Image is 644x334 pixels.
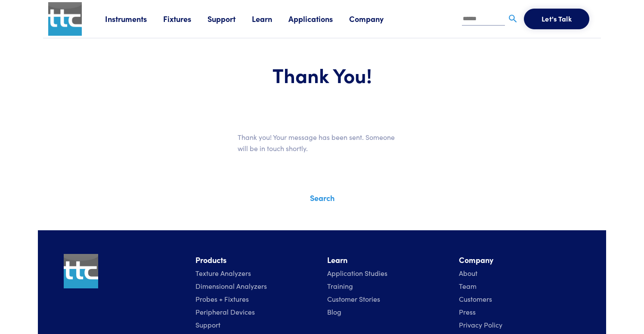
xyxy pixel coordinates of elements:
a: Support [195,320,220,329]
a: Training [327,281,353,291]
a: Team [459,281,477,291]
p: Thank you! Your message has been sent. Someone will be in touch shortly. [238,132,406,154]
h1: Thank You! [64,62,580,87]
a: Press [459,307,476,316]
a: Search [310,192,334,203]
li: Products [195,254,317,266]
a: Privacy Policy [459,320,502,329]
a: Dimensional Analyzers [195,281,267,291]
a: Blog [327,307,341,316]
li: Learn [327,254,449,266]
a: Texture Analyzers [195,268,251,278]
a: Support [207,13,252,24]
a: Probes + Fixtures [195,294,249,303]
a: Applications [288,13,349,24]
li: Company [459,254,580,266]
a: Application Studies [327,268,387,278]
img: ttc_logo_1x1_v1.0.png [64,254,98,288]
a: Instruments [105,13,163,24]
a: Learn [252,13,288,24]
button: Let's Talk [524,9,589,29]
a: Peripheral Devices [195,307,255,316]
a: Customers [459,294,492,303]
a: Company [349,13,400,24]
img: ttc_logo_1x1_v1.0.png [48,2,82,36]
a: About [459,268,477,278]
a: Fixtures [163,13,207,24]
a: Customer Stories [327,294,380,303]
